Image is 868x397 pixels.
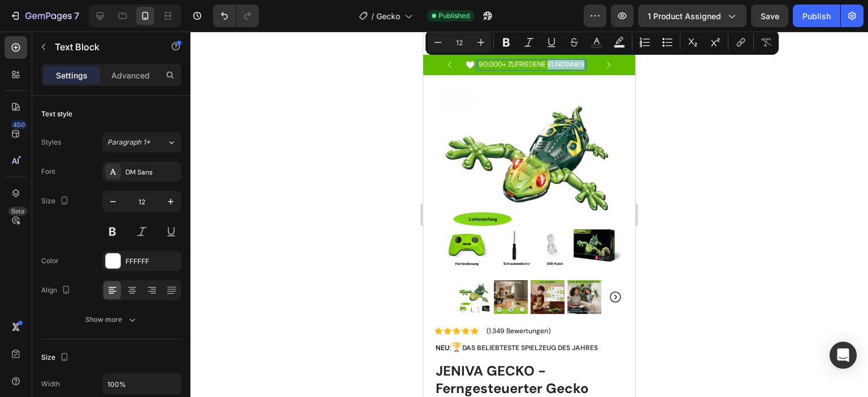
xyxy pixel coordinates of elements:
button: 7 [5,5,84,27]
iframe: Design area [423,32,635,397]
button: 1 product assigned [638,5,747,27]
span: 1 product assigned [648,10,721,22]
button: Show more [41,309,181,330]
div: Open Intercom Messenger [830,342,857,369]
div: Align [41,283,73,298]
p: 7 [74,9,79,23]
div: Size [41,350,71,365]
div: Styles [41,137,61,147]
p: Settings [56,69,88,81]
span: Gecko [376,10,400,22]
h1: JENIVA GECKO - Ferngesteuerter Gecko [11,329,201,367]
div: Size [41,194,71,209]
span: Paragraph 1* [107,137,150,147]
div: Undo/Redo [213,5,259,27]
div: Publish [802,10,831,22]
div: Text style [41,109,72,119]
div: Width [41,379,60,389]
span: Published [439,11,470,21]
div: Color [41,256,59,266]
span: Save [761,11,779,21]
button: Paragraph 1* [102,132,181,152]
div: DM Sans [125,167,179,177]
div: Editor contextual toolbar [426,30,779,55]
div: Beta [8,207,27,216]
div: Font [41,167,55,177]
div: 450 [11,120,27,129]
div: Show more [85,314,138,325]
button: Publish [793,5,840,27]
p: Text Block [55,40,151,54]
button: Save [751,5,788,27]
p: Advanced [111,69,150,81]
div: FFFFFF [125,256,179,267]
span: / [371,10,374,22]
input: Auto [103,374,181,394]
